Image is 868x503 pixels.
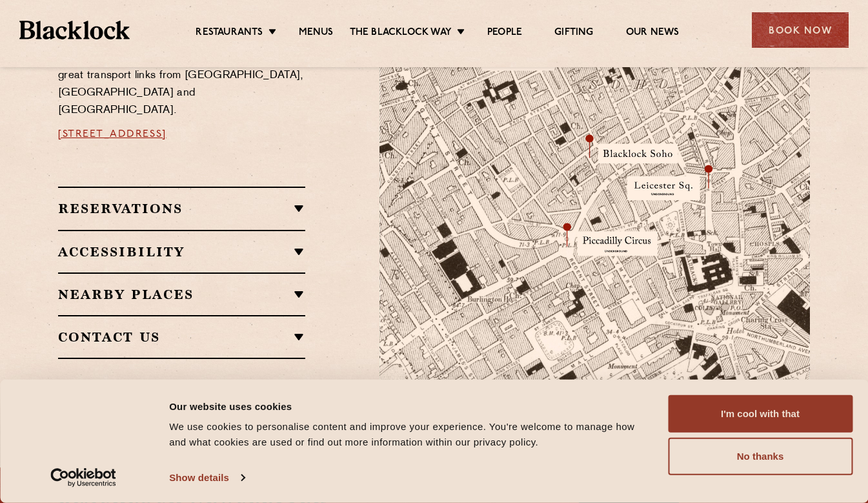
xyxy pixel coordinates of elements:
[626,26,680,41] a: Our News
[58,32,305,119] p: Located in the heart of [GEOGRAPHIC_DATA] near many [GEOGRAPHIC_DATA] theatres with great transpo...
[27,468,140,488] a: Usercentrics Cookiebot - opens in a new window
[668,438,853,475] button: No thanks
[752,12,849,48] div: Book Now
[196,26,263,41] a: Restaurants
[169,468,244,488] a: Show details
[350,26,452,41] a: The Blacklock Way
[554,26,593,41] a: Gifting
[58,201,305,216] h2: Reservations
[58,287,305,302] h2: Nearby Places
[169,398,653,414] div: Our website uses cookies
[19,21,130,39] img: BL_Textured_Logo-footer-cropped.svg
[668,395,853,433] button: I'm cool with that
[299,26,334,41] a: Menus
[169,419,653,450] div: We use cookies to personalise content and improve your experience. You're welcome to manage how a...
[58,129,167,139] a: [STREET_ADDRESS]
[487,26,522,41] a: People
[645,276,826,397] img: svg%3E
[58,329,305,345] h2: Contact Us
[58,244,305,260] h2: Accessibility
